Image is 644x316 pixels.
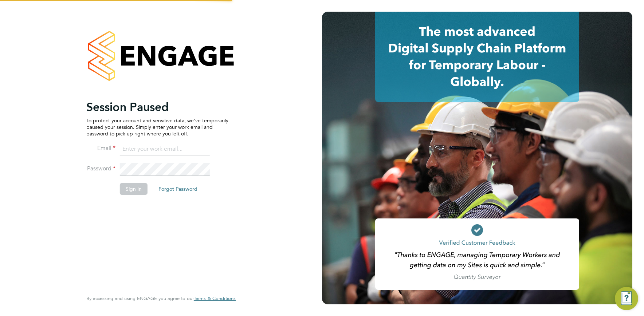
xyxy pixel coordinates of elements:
[153,183,203,195] button: Forgot Password
[120,183,148,195] button: Sign In
[120,143,210,156] input: Enter your work email...
[86,100,228,114] h2: Session Paused
[86,145,115,152] label: Email
[86,117,228,137] p: To protect your account and sensitive data, we've temporarily paused your session. Simply enter y...
[615,287,638,310] button: Engage Resource Center
[86,165,115,173] label: Password
[194,295,236,301] span: Terms & Conditions
[194,296,236,301] a: Terms & Conditions
[86,295,236,301] span: By accessing and using ENGAGE you agree to our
